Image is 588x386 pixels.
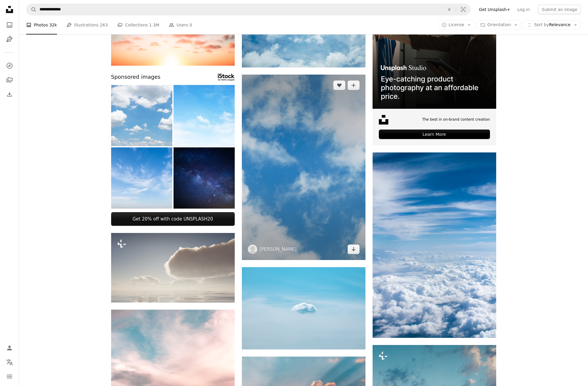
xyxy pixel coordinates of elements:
a: Photos [4,19,15,31]
form: Find visuals sitewide [26,4,471,15]
a: Home — Unsplash [4,4,15,17]
img: above-cloud photo of blue skies [373,152,496,338]
button: Search Unsplash [26,4,37,15]
a: Log in / Sign up [4,342,15,354]
button: Clear [443,4,456,15]
a: Get 20% off with code UNSPLASH20 [111,212,235,226]
a: a large cloud is in the sky above the water [111,265,235,270]
img: Beautiful sky with white clouds [111,147,172,209]
img: Blue sky background and white clouds soft focus, and copy space [174,85,235,146]
button: Menu [4,371,15,382]
span: 1.3M [149,22,159,28]
a: white clouds and blue sky [242,165,365,170]
img: Milky Way [174,147,235,209]
button: Like [333,81,345,90]
a: above-cloud photo of blue skies [373,242,496,248]
button: Sort byRelevance [524,20,581,30]
button: Submit an image [538,5,581,14]
span: The best in on-brand content creation [422,117,490,122]
span: Sponsored images [111,73,160,81]
a: Log in [514,5,533,14]
button: Visual search [456,4,470,15]
button: Orientation [477,20,521,30]
span: Orientation [487,22,511,27]
button: Add to Collection [348,81,360,90]
img: file-1631678316303-ed18b8b5cb9cimage [379,115,388,125]
button: Language [4,356,15,368]
a: Explore [4,60,15,72]
img: a large cloud is in the sky above the water [111,233,235,303]
a: Download [348,245,360,254]
span: 0 [190,22,192,28]
a: white clouds and blue sky during daytime [242,305,365,311]
img: white clouds and blue sky during daytime [242,267,365,349]
img: Go to Sally's profile [248,245,257,254]
span: Sort by [534,22,549,27]
a: Users 0 [169,15,192,34]
a: Download History [4,88,15,100]
a: Collections [4,74,15,86]
span: Relevance [534,22,570,28]
a: Illustrations [4,33,15,45]
button: License [438,20,475,30]
a: Collections 1.3M [117,15,159,34]
a: Illustrations 263 [67,15,108,34]
a: Get Unsplash+ [475,5,514,14]
img: white clouds and blue sky [242,75,365,260]
span: 263 [100,22,108,28]
a: [PERSON_NAME] [260,246,297,252]
img: Copy space summer blue sky and white clouds abstract background [111,85,172,146]
div: Learn More [379,130,490,139]
span: License [449,22,464,27]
